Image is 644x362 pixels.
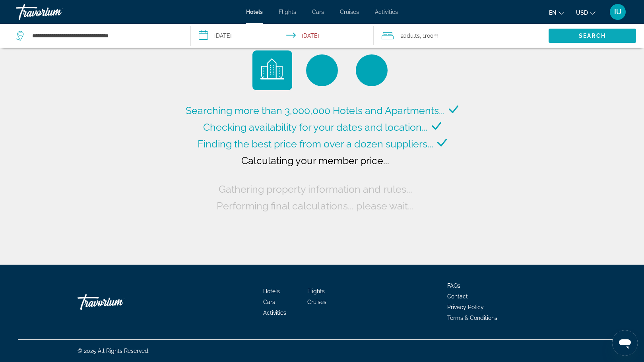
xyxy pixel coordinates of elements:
span: 2 [401,30,420,41]
a: Hotels [246,9,263,15]
span: , 1 [420,30,438,41]
a: FAQs [447,283,460,289]
span: Calculating your member price... [241,155,389,166]
input: Search hotel destination [31,30,178,42]
a: Terms & Conditions [447,315,497,321]
button: User Menu [607,4,628,20]
a: Cruises [340,9,359,15]
a: Privacy Policy [447,304,484,310]
span: Finding the best price from over a dozen suppliers... [198,138,433,150]
button: Travelers: 2 adults, 0 children [374,24,549,48]
span: USD [576,10,588,16]
iframe: Button to launch messaging window [612,330,638,356]
a: Cars [263,299,275,305]
span: Room [425,33,438,39]
button: Search [549,29,636,43]
a: Flights [279,9,296,15]
span: en [549,10,557,16]
span: Gathering property information and rules... [219,183,412,195]
a: Travorium [16,2,95,22]
a: Hotels [263,288,280,294]
button: Change currency [576,7,596,18]
a: Flights [307,288,325,294]
button: Select check in and out date [191,24,374,48]
a: Activities [375,9,398,15]
button: Change language [549,7,564,18]
span: Search [579,33,606,39]
a: Go Home [78,290,157,314]
a: Activities [263,310,286,316]
span: © 2025 All Rights Reserved. [78,348,149,354]
span: Adults [403,33,420,39]
a: Cruises [307,299,326,305]
a: Cars [312,9,324,15]
a: Contact [447,293,468,300]
span: Performing final calculations... please wait... [217,200,414,212]
span: IU [614,8,622,16]
span: Searching more than 3,000,000 Hotels and Apartments... [186,105,445,116]
span: Checking availability for your dates and location... [203,121,428,133]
